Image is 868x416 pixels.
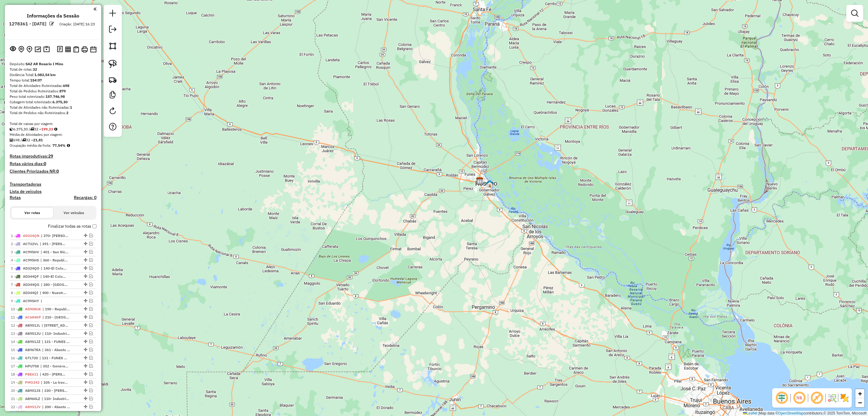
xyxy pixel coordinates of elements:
span: 140-El Colombres - AY3 AYG, 141 - Altos de Mendonza - Peligro 2 - AY3 AYG, 142 - Noroeste - Pelig... [41,266,69,271]
span: 6 - [11,274,39,279]
em: Visualizar rota [89,372,93,376]
span: 7 - [11,282,39,287]
img: Fluxo de ruas [827,393,837,403]
div: Total de Pedidos Roteirizados: [10,88,96,94]
img: Exibir/Ocultar setores [840,393,849,403]
span: 110- Industrial - R93 RDV [42,331,70,336]
span: Exibir rótulo [810,391,824,405]
span: 200 - Abasto - R95 RDV, 201 - Entre Rio - R92 RDV, 203 - Mendonza - R92 RDV [42,404,70,410]
span: AD344QF [23,274,39,279]
button: Disponibilidade de veículos [89,45,98,54]
div: Total de rotas: [10,67,96,72]
span: AB951JZ [25,339,40,344]
span: AC995HY [23,299,39,303]
span: | [41,298,68,304]
i: Total de Atividades [10,138,13,142]
span: 14 - [11,339,40,344]
a: Leaflet [743,411,757,415]
button: Visualizar relatório de Roteirização [64,45,72,53]
a: OpenStreetMap [778,411,804,415]
em: Alterar sequência das rotas [84,283,87,286]
span: 361 - Abasto - R95 RDV [42,347,70,353]
span: 19 - [11,380,39,385]
span: PMO243 [25,380,39,385]
em: Visualizar rota [89,266,93,270]
strong: 6.375,30 [52,100,68,104]
span: 370- Martin - 35Y AYG [41,233,69,238]
span: AB951JL [25,323,40,328]
label: Finalizar todas as rotas [48,223,96,229]
span: 210 - Centro de Rosário - R80 RDV, 211 - Arturo llia - AY5 AYG, 212 - Santa fé - R83 RDV, 213 - A... [42,315,70,320]
span: 380 - San Lorenzo - AY8 AYG, 381 - Centro de Rosário - R80 RDV [41,282,69,287]
em: Alterar sequência das rotas [84,397,87,400]
em: Visualizar rota [89,340,93,343]
em: Visualizar rota [89,323,93,327]
span: Ocultar NR [792,391,807,405]
h4: Clientes Priorizados NR: [10,169,96,174]
span: 2 - [11,242,38,246]
h4: Recargas: 0 [74,195,96,200]
span: AD324QO [23,266,39,270]
span: 420 - Luis Agote - R26 RDV [40,372,68,377]
i: Total de rotas [22,138,26,142]
span: Ocupação média da frota: [10,143,51,148]
strong: 879 [59,89,66,93]
h4: Rotas improdutivas: [10,154,96,159]
span: AD908UK [25,307,41,311]
h4: Informações da Sessão [27,13,79,19]
span: + [858,390,862,397]
a: Criar rota [106,73,119,86]
em: Alterar sequência das rotas [84,380,87,384]
em: Alterar sequência das rotas [84,389,87,392]
span: AB960LZ [25,396,40,401]
span: 12 - [11,323,40,328]
strong: 0 [56,168,59,174]
span: 8 - [11,290,38,295]
strong: 698 [63,83,69,88]
span: 360 - Republica de la sexta - 39Y AYG [40,258,68,263]
span: AD344QG [23,282,39,287]
em: Alterar sequência das rotas [84,274,87,278]
em: Alterar sequência das rotas [84,242,87,245]
em: Visualizar rota [89,250,93,254]
span: AD324QN [23,233,39,238]
i: Total de rotas [30,127,34,131]
h4: Transportadoras [10,182,96,187]
span: 3 - [11,250,39,254]
img: Criar rota [108,75,117,84]
em: Alterar sequência das rotas [84,291,87,294]
span: AC684KP [25,315,41,319]
em: Alterar sequência das rotas [84,258,87,262]
strong: 1 [70,105,72,110]
strong: 21,81 [33,138,43,142]
a: Zoom out [855,398,864,407]
span: 190 - Republica de la sexta - 39Y AYG, 191- Martin - 35Y AYG, 192 - San Lorenzo - AY8 AYG, 200 - ... [42,306,70,312]
span: 401 - San Nicolas - 14Y AYG [41,249,68,255]
em: Visualizar rota [89,389,93,392]
em: Alterar sequência das rotas [84,299,87,302]
strong: 0 [44,161,46,166]
h4: Rotas vários dias: [10,161,96,166]
div: Total de caixas por viagem: [10,121,96,126]
span: AC995HS [23,258,39,262]
em: Visualizar rota [89,348,93,351]
em: Alterar sequência das rotas [84,266,87,270]
i: Meta Caixas/viagem: 266,08 Diferença: -66,85 [54,127,57,131]
em: Visualizar rota [89,405,93,408]
div: Distância Total: [10,72,96,78]
h4: Rotas [10,195,21,200]
div: Média de Atividades por viagem: [10,132,96,137]
em: Visualizar rota [89,234,93,237]
a: Reroteirizar Sessão [107,105,119,118]
span: 230 - Luis Agote - R26 RDV, 231 - Alberto Olmedo - R94 RDV, 232 - Parque Norte - R84 RDV [42,388,70,393]
span: 11 - [11,315,41,319]
em: Visualizar rota [89,380,93,384]
img: Selecionar atividades - laço [108,60,117,68]
div: Total de Atividades não Roteirizadas: [10,105,96,110]
span: AB951JV [25,405,41,409]
em: Alterar sequência das rotas [84,307,87,311]
em: Alterar sequência das rotas [84,356,87,360]
div: Depósito: [10,61,96,67]
a: Exportar sessão [107,23,119,37]
span: 16 - [11,356,38,360]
